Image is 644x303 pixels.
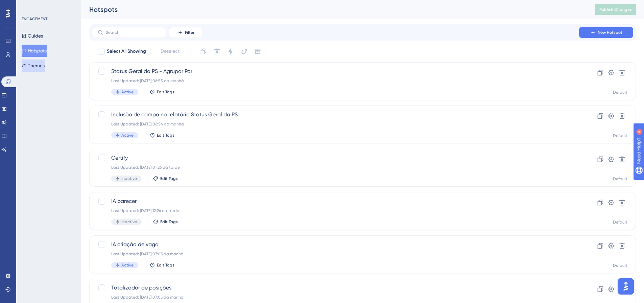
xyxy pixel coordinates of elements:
[22,16,47,22] div: ENGAGEMENT
[149,89,174,95] button: Edit Tags
[157,89,174,95] span: Edit Tags
[111,78,560,84] div: Last Updated: [DATE] 06:55 da manhã
[89,5,578,14] div: Hotspots
[111,165,560,170] div: Last Updated: [DATE] 01:26 da tarde
[16,2,42,10] span: Need Help?
[22,30,43,42] button: Guides
[149,262,174,268] button: Edit Tags
[111,208,560,213] div: Last Updated: [DATE] 12:26 da tarde
[598,30,622,35] span: New Hotspot
[107,47,146,55] span: Select All Showing
[613,219,627,225] div: Default
[111,251,560,257] div: Last Updated: [DATE] 07:03 da manhã
[111,284,560,292] span: Totalizador de posições
[111,154,560,162] span: Certify
[47,3,49,9] div: 4
[160,176,178,181] span: Edit Tags
[169,27,203,38] button: Filter
[185,30,194,35] span: Filter
[121,89,134,95] span: Active
[111,121,560,127] div: Last Updated: [DATE] 06:54 da manhã
[106,30,161,35] input: Search
[599,7,632,12] span: Publish Changes
[613,90,627,95] div: Default
[160,219,178,225] span: Edit Tags
[613,133,627,138] div: Default
[121,133,134,138] span: Active
[153,219,178,225] button: Edit Tags
[613,176,627,182] div: Default
[595,4,636,15] button: Publish Changes
[154,45,186,57] button: Deselect
[121,262,134,268] span: Active
[157,262,174,268] span: Edit Tags
[111,111,560,119] span: Inclusão de campo no relatório Status Geral do PS
[149,133,174,138] button: Edit Tags
[579,27,633,38] button: New Hotspot
[616,276,636,297] iframe: UserGuiding AI Assistant Launcher
[111,295,560,300] div: Last Updated: [DATE] 07:03 da manhã
[111,67,560,75] span: Status Geral do PS - Agrupar Por
[22,60,45,72] button: Themes
[22,45,47,57] button: Hotspots
[111,240,560,249] span: IA criação de vaga
[161,47,180,55] span: Deselect
[613,263,627,268] div: Default
[121,176,137,181] span: Inactive
[111,197,560,205] span: IA parecer
[157,133,174,138] span: Edit Tags
[121,219,137,225] span: Inactive
[153,176,178,181] button: Edit Tags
